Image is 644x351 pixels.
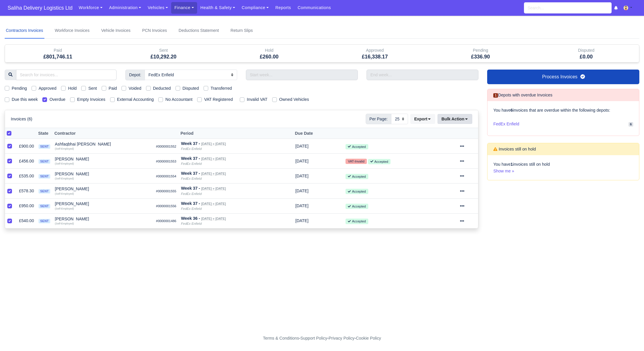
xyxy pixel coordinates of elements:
[16,70,117,80] input: Search for invoices...
[144,2,171,13] a: Vehicles
[293,128,343,139] th: Due Date
[367,70,478,80] input: End week...
[346,219,368,224] small: Accepted
[438,114,472,124] button: Bulk Action
[201,172,226,176] small: [DATE] » [DATE]
[5,45,111,62] div: Paid
[493,147,536,152] h6: Invoices still on hold
[279,96,309,103] label: Owned Vehicles
[17,169,36,184] td: £535.00
[156,145,176,148] small: #0000001552
[615,323,644,351] iframe: Chat Widget
[55,207,74,210] small: (Self-Employed)
[295,174,308,178] span: 2 days ago
[432,54,529,60] h5: £336.90
[295,144,308,148] span: 2 days ago
[156,335,489,342] div: - - -
[181,216,200,221] strong: Week 36 -
[17,154,36,169] td: £456.00
[115,47,212,54] div: Sent
[428,45,533,62] div: Pending
[294,2,334,13] a: Communications
[178,23,220,39] a: Deductions Statement
[109,85,117,92] label: Paid
[295,189,308,193] span: 2 days ago
[153,85,171,92] label: Deducted
[39,144,50,149] span: sent
[55,172,151,176] div: [PERSON_NAME]
[156,219,176,223] small: #0000001486
[17,139,36,154] td: £900.00
[181,186,200,191] strong: Week 37 -
[39,85,56,92] label: Approved
[493,93,552,98] h6: Depots with overdue Invoices
[181,192,202,196] i: FedEx Enfield
[538,54,635,60] h5: £0.00
[12,96,38,103] label: Due this week
[511,108,513,113] strong: 6
[156,174,176,178] small: #0000001554
[39,174,50,179] span: sent
[75,2,106,13] a: Workforce
[141,23,168,39] a: PCN Invoices
[201,217,226,221] small: [DATE] » [DATE]
[55,147,74,150] small: (Self-Employed)
[12,85,27,92] label: Pending
[493,118,633,130] a: FedEx Enfield 6
[39,204,50,208] span: sent
[55,157,151,161] div: [PERSON_NAME]
[493,93,498,98] span: 1
[9,54,106,60] h5: £801,746.11
[55,177,74,180] small: (Self-Employed)
[49,96,65,103] label: Overdue
[181,147,202,151] i: FedEx Enfield
[77,96,105,103] label: Empty Invoices
[156,189,176,193] small: #0000001555
[183,85,199,92] label: Disputed
[5,2,75,14] a: Saliha Delivery Logistics Ltd
[204,96,233,103] label: VAT Registered
[117,96,154,103] label: External Accounting
[106,2,144,13] a: Administration
[201,157,226,161] small: [DATE] » [DATE]
[487,155,639,180] div: You have invoices still on hold
[246,70,358,80] input: Start week...
[55,222,74,225] small: (Self-Employed)
[295,159,308,163] span: 2 days ago
[111,45,216,62] div: Sent
[524,2,612,13] input: Search...
[181,177,202,180] i: FedEx Enfield
[247,96,268,103] label: Invalid VAT
[11,117,32,122] h6: Invoices (6)
[53,128,154,139] th: Contractor
[55,162,74,165] small: (Self-Employed)
[55,202,151,206] div: [PERSON_NAME]
[410,114,435,124] button: Export
[326,54,423,60] h5: £16,338.17
[201,202,226,206] small: [DATE] » [DATE]
[229,23,254,39] a: Return Slips
[39,219,50,223] span: sent
[366,114,391,124] span: Per Page:
[346,144,368,149] small: Accepted
[181,207,202,210] i: FedEx Enfield
[533,45,639,62] div: Disputed
[68,85,77,92] label: Hold
[181,162,202,165] i: FedEx Enfield
[39,159,50,164] span: sent
[171,2,197,13] a: Finance
[346,174,368,179] small: Accepted
[201,187,226,191] small: [DATE] » [DATE]
[356,336,381,340] a: Cookie Policy
[55,187,151,191] div: [PERSON_NAME]
[179,128,293,139] th: Period
[263,336,299,340] a: Terms & Conditions
[538,47,635,54] div: Disputed
[39,189,50,193] span: sent
[238,2,272,13] a: Compliance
